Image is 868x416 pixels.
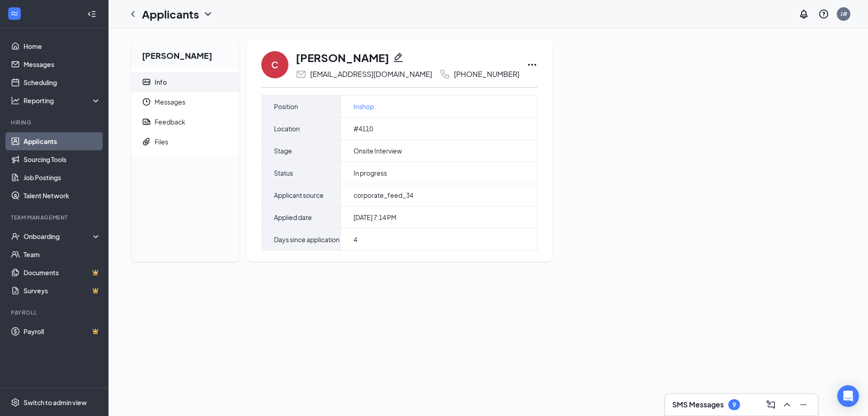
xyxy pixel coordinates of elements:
h3: SMS Messages [672,400,724,410]
a: Scheduling [24,73,101,91]
svg: ContactCard [142,77,151,86]
span: Messages [155,92,232,112]
div: Switch to admin view [24,398,87,407]
svg: Email [296,69,307,80]
a: ClockMessages [131,92,240,112]
div: Payroll [11,309,99,316]
button: ComposeMessage [764,397,778,412]
span: Days since application [274,234,340,245]
a: ReportFeedback [131,112,240,132]
div: Open Intercom Messenger [837,385,859,407]
span: 4 [354,235,357,244]
a: Home [24,37,101,55]
svg: Phone [439,69,450,80]
svg: QuestionInfo [818,9,829,19]
div: Hiring [11,119,99,126]
div: C [271,58,278,71]
a: ContactCardInfo [131,72,240,92]
div: [EMAIL_ADDRESS][DOMAIN_NAME] [310,70,432,79]
a: Talent Network [24,186,101,205]
svg: UserCheck [11,232,20,241]
a: DocumentsCrown [24,263,101,282]
svg: ComposeMessage [765,399,776,410]
span: Stage [274,145,292,156]
svg: Minimize [798,399,809,410]
a: PaperclipFiles [131,132,240,152]
a: Inshop [354,101,374,111]
svg: ChevronLeft [127,9,138,19]
div: Files [155,137,168,146]
a: SurveysCrown [24,282,101,300]
a: Job Postings [24,168,101,186]
svg: ChevronUp [782,399,793,410]
div: Team Management [11,214,99,221]
a: PayrollCrown [24,322,101,340]
div: Info [155,77,167,86]
div: Feedback [155,117,185,126]
svg: Analysis [11,96,20,105]
span: Status [274,167,293,178]
span: Applied date [274,212,312,223]
span: In progress [354,168,387,177]
svg: WorkstreamLogo [10,9,19,18]
h2: [PERSON_NAME] [131,39,240,68]
svg: Pencil [393,52,404,63]
button: Minimize [796,397,811,412]
h1: [PERSON_NAME] [296,50,389,65]
svg: Clock [142,97,151,106]
svg: Collapse [87,10,96,19]
a: Applicants [24,132,101,150]
div: Reporting [24,96,101,105]
a: Sourcing Tools [24,150,101,168]
span: #4110 [354,124,373,133]
h1: Applicants [142,6,199,22]
a: Messages [24,55,101,73]
div: J# [840,10,847,18]
span: corporate_feed_34 [354,191,413,200]
svg: ChevronDown [203,9,213,19]
div: 9 [732,401,736,409]
div: [PHONE_NUMBER] [454,70,519,79]
span: [DATE] 7:14 PM [354,213,396,222]
a: Team [24,245,101,263]
svg: Report [142,117,151,126]
svg: Notifications [798,9,809,19]
svg: Settings [11,398,20,407]
div: Onboarding [24,232,93,241]
svg: Ellipses [527,59,538,70]
span: Position [274,101,298,112]
svg: Paperclip [142,137,151,146]
span: Location [274,123,300,134]
button: ChevronUp [780,397,794,412]
span: Onsite Interview [354,146,402,155]
span: Applicant source [274,190,324,201]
